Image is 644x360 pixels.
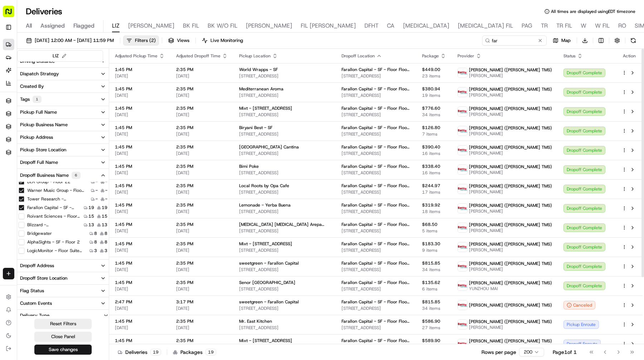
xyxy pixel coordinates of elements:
div: Pickup Full Name [20,109,57,115]
span: 2:35 PM [176,144,228,150]
span: [MEDICAL_DATA] [MEDICAL_DATA] Arepa Kitchen [239,222,330,227]
span: [PERSON_NAME] ([PERSON_NAME] TMS) [469,125,552,131]
span: [DATE] 12:00 AM - [DATE] 11:59 PM [35,37,114,44]
span: [PERSON_NAME] ([PERSON_NAME] TMS) [469,302,552,308]
button: Dropoff Business Name6 [17,169,109,182]
button: Dropoff Address [17,260,109,272]
span: [STREET_ADDRESS] [342,189,411,195]
img: betty.jpg [458,204,467,213]
span: [PERSON_NAME] [469,266,552,272]
span: [STREET_ADDRESS] [239,73,330,79]
span: Mixt - [STREET_ADDRESS] [239,105,292,111]
img: betty.jpg [458,223,467,232]
span: $68.50 [422,222,446,227]
span: Bimi Poke [239,164,259,169]
span: [STREET_ADDRESS] [239,228,330,234]
span: [STREET_ADDRESS] [239,93,330,98]
span: BK W/O FIL [208,22,237,30]
img: betty.jpg [458,262,467,271]
button: Dispatch Strategy [17,68,109,80]
button: Views [165,35,193,46]
div: Delivery Type [17,312,52,319]
span: 2:35 PM [176,67,228,72]
span: • [60,111,63,117]
span: Live Monitoring [210,37,243,44]
span: LIZ [112,22,120,30]
span: 1:45 PM [115,67,165,72]
button: Pickup Address [17,131,109,143]
span: Adjusted Dropoff Time [176,53,221,59]
span: [PERSON_NAME] [469,112,552,117]
span: [STREET_ADDRESS] [239,209,330,214]
span: 1:45 PM [115,260,165,266]
span: $338.40 [422,164,446,169]
span: [DATE] [115,73,165,79]
div: Start new chat [32,68,117,76]
span: All times are displayed using EDT timezone [551,9,635,14]
span: W FIL [595,22,610,30]
label: Bridgewater [27,231,52,236]
span: 2:35 PM [176,86,228,92]
span: [STREET_ADDRESS] [342,247,411,253]
span: [DATE] [115,170,165,176]
span: - [96,179,98,185]
span: [STREET_ADDRESS] [239,131,330,137]
span: [PERSON_NAME] ([PERSON_NAME] TMS) [469,67,552,73]
span: [PERSON_NAME] [469,73,552,79]
img: Klarizel Pensader [7,104,19,116]
span: $319.92 [422,202,446,208]
span: Farallon Capital - SF - Floor Floor 19 [342,67,411,72]
span: [DATE] [64,111,79,117]
span: $390.40 [422,144,446,150]
span: sweetgreen - Farallon Capital [239,299,299,305]
button: Dropoff Store Location [17,272,109,284]
span: 2:35 PM [176,241,228,247]
button: Created By [17,80,109,93]
span: [DATE] [115,267,165,273]
span: [PERSON_NAME] [469,92,552,98]
span: Farallon Capital - SF - Floor Floor 19 [342,125,411,131]
span: TR FIL [556,22,572,30]
span: [PERSON_NAME] [128,22,174,30]
span: $815.85 [422,260,446,266]
span: Mixt - [STREET_ADDRESS] [239,241,292,247]
span: DFHT [364,22,378,30]
span: Senor [GEOGRAPHIC_DATA] [239,280,295,285]
span: [STREET_ADDRESS] [342,112,411,118]
span: 6 items [422,286,446,292]
label: Tower Research - [GEOGRAPHIC_DATA] - Floor 38 [27,196,84,202]
span: 2:35 PM [176,125,228,131]
a: 📗Knowledge Base [4,138,58,151]
span: 7 items [422,131,446,137]
span: Farallon Capital - SF - Floor Floor 19 [342,183,411,189]
span: 13 [102,222,107,228]
span: 2:35 PM [176,105,228,111]
button: Map [549,35,574,46]
span: [PERSON_NAME] ([PERSON_NAME] TMS) [469,222,552,228]
span: 1:45 PM [115,164,165,169]
span: API Documentation [68,141,115,148]
span: Farallon Capital - SF - Floor Floor 19 [342,144,411,150]
span: [STREET_ADDRESS] [342,209,411,214]
span: [DATE] [176,209,228,214]
span: [DATE] [115,209,165,214]
span: 3 [94,248,97,254]
label: DLR Group - Floor 22 [27,179,71,185]
span: 9 items [422,247,446,253]
span: [PERSON_NAME] ([PERSON_NAME] TMS) [469,106,552,112]
input: Clear [19,46,118,54]
span: [PERSON_NAME] ([PERSON_NAME] TMS) [469,241,552,247]
span: 16 items [422,170,446,176]
span: [PERSON_NAME] ([PERSON_NAME] TMS) [469,86,552,92]
label: Blizzard - [GEOGRAPHIC_DATA] [27,222,81,228]
span: [PERSON_NAME] [469,228,552,233]
span: [STREET_ADDRESS] [342,305,411,311]
img: betty.jpg [458,184,467,194]
img: betty.jpg [458,146,467,155]
span: $244.97 [422,183,446,189]
span: [STREET_ADDRESS] [239,189,330,195]
span: [STREET_ADDRESS] [239,267,330,273]
button: Canceled [563,301,595,309]
span: 5 items [422,228,446,234]
div: LIZ [53,52,68,60]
